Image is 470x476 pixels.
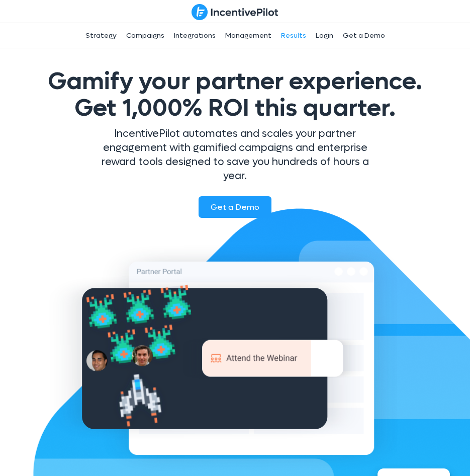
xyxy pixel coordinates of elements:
[199,196,271,218] a: Get a Demo
[211,202,259,212] span: Get a Demo
[312,23,337,48] a: Login
[81,23,121,48] a: Strategy
[48,65,422,124] span: Gamify your partner experience.
[170,23,220,48] a: Integrations
[192,4,278,21] img: IncentivePilot
[122,23,168,48] a: Campaigns
[74,92,396,124] span: Get 1,000% ROI this quarter.
[277,23,310,48] a: Results
[339,23,389,48] a: Get a Demo
[221,23,275,48] a: Management
[90,127,380,183] p: IncentivePilot automates and scales your partner engagement with gamified campaigns and enterpris...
